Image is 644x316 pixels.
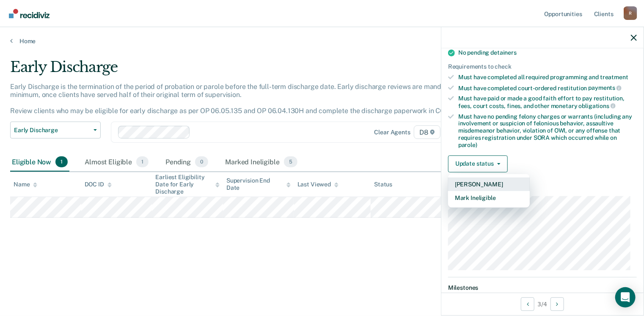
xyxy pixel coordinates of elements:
[10,153,69,172] div: Eligible Now
[9,9,50,18] img: Recidiviz
[589,84,622,91] span: payments
[195,156,208,167] span: 0
[458,113,637,149] div: Must have no pending felony charges or warrants (including any involvement or suspicion of feloni...
[10,83,465,115] p: Early Discharge is the termination of the period of probation or parole before the full-term disc...
[615,287,636,308] div: Open Intercom Messenger
[10,58,493,83] div: Early Discharge
[448,155,508,172] button: Update status
[448,177,530,191] button: [PERSON_NAME]
[448,63,637,70] div: Requirements to check
[458,141,477,148] span: parole)
[297,181,339,188] div: Last Viewed
[55,156,68,167] span: 1
[579,103,616,109] span: obligations
[14,127,90,134] span: Early Discharge
[550,297,564,311] button: Next Opportunity
[223,153,299,172] div: Marked Ineligible
[414,125,440,139] span: D8
[624,6,637,20] button: Profile dropdown button
[10,37,634,45] a: Home
[85,181,112,188] div: DOC ID
[458,84,637,92] div: Must have completed court-ordered restitution
[136,156,149,167] span: 1
[14,181,37,188] div: Name
[600,74,628,80] span: treatment
[226,177,291,191] div: Supervision End Date
[448,284,637,291] dt: Milestones
[441,293,644,315] div: 3 / 4
[164,153,210,172] div: Pending
[458,95,637,109] div: Must have paid or made a good faith effort to pay restitution, fees, court costs, fines, and othe...
[155,174,220,195] div: Earliest Eligibility Date for Early Discharge
[448,186,637,193] dt: Supervision
[448,191,530,205] button: Mark Ineligible
[374,129,410,136] div: Clear agents
[83,153,150,172] div: Almost Eligible
[458,74,637,81] div: Must have completed all required programming and
[458,49,637,56] div: No pending
[374,181,392,188] div: Status
[490,49,517,56] span: detainers
[284,156,297,167] span: 5
[624,6,637,20] div: R
[521,297,534,311] button: Previous Opportunity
